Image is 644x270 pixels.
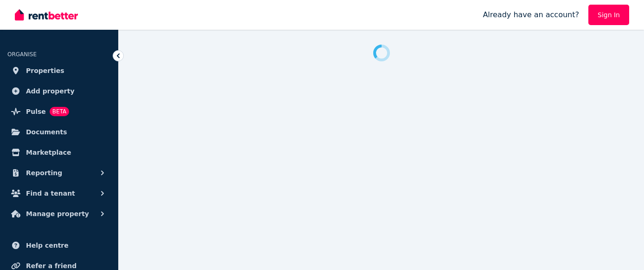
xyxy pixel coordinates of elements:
a: Help centre [7,236,111,255]
button: Manage property [7,204,111,223]
img: RentBetter [15,8,78,22]
span: ORGANISE [7,51,37,58]
span: BETA [50,107,69,116]
span: Marketplace [26,147,71,158]
a: PulseBETA [7,102,111,121]
span: Manage property [26,208,89,219]
a: Add property [7,82,111,100]
span: Add property [26,86,75,97]
button: Reporting [7,164,111,182]
span: Reporting [26,167,62,178]
span: Properties [26,65,64,76]
span: Find a tenant [26,188,75,199]
a: Sign In [588,5,629,25]
span: Pulse [26,106,46,117]
button: Find a tenant [7,184,111,203]
a: Properties [7,61,111,80]
a: Documents [7,123,111,141]
span: Already have an account? [483,9,579,20]
span: Documents [26,126,67,138]
a: Marketplace [7,143,111,162]
span: Help centre [26,240,69,251]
